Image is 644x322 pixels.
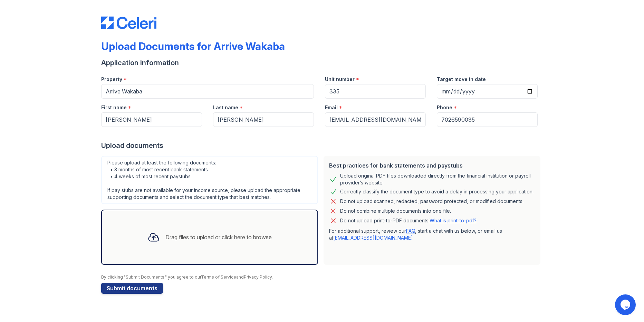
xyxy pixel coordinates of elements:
div: Do not combine multiple documents into one file. [340,207,451,215]
div: Please upload at least the following documents: • 3 months of most recent bank statements • 4 wee... [101,156,318,204]
div: Correctly classify the document type to avoid a delay in processing your application. [340,188,534,196]
div: Upload Documents for Arrive Wakaba [101,40,285,52]
div: Application information [101,58,543,68]
div: Upload original PDF files downloaded directly from the financial institution or payroll provider’... [340,172,535,186]
div: Drag files to upload or click here to browse [165,233,272,241]
p: For additional support, review our , start a chat with us below, or email us at [329,228,535,241]
div: Best practices for bank statements and paystubs [329,161,535,170]
label: Property [101,76,122,83]
a: FAQ [406,228,415,234]
img: CE_Logo_Blue-a8612792a0a2168367f1c8372b55b34899dd931a85d93a1a3d3e32e68fde9ad4.png [101,17,156,29]
label: First name [101,104,127,111]
label: Phone [437,104,452,111]
a: Privacy Policy. [244,274,273,280]
a: What is print-to-pdf? [430,218,477,223]
button: Submit documents [101,283,163,294]
p: Do not upload print-to-PDF documents. [340,217,477,224]
a: [EMAIL_ADDRESS][DOMAIN_NAME] [333,235,413,241]
div: Do not upload scanned, redacted, password protected, or modified documents. [340,197,523,205]
div: Upload documents [101,141,543,150]
label: Email [325,104,338,111]
label: Unit number [325,76,355,83]
div: By clicking "Submit Documents," you agree to our and [101,274,543,280]
label: Target move in date [437,76,486,83]
iframe: chat widget [615,294,637,315]
a: Terms of Service [201,274,236,280]
label: Last name [213,104,238,111]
